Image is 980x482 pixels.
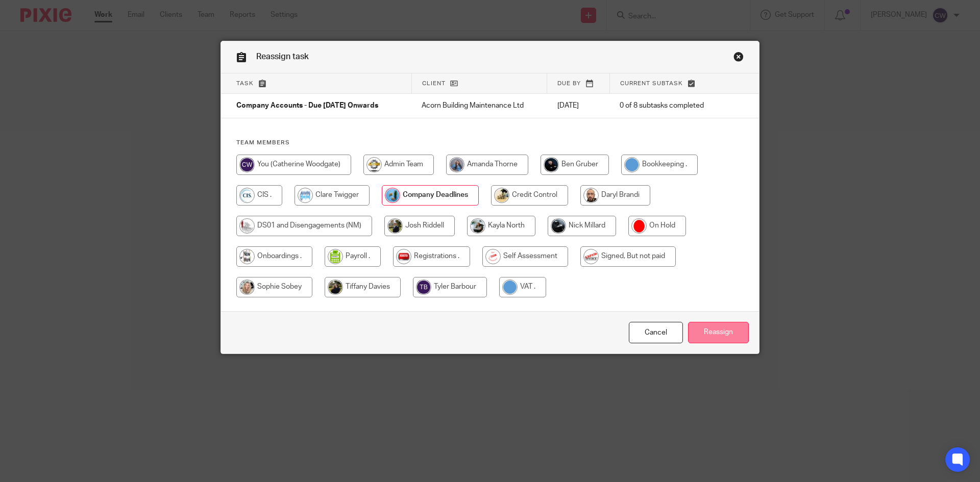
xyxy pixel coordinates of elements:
span: Client [422,81,446,86]
a: Close this dialog window [629,322,683,344]
a: Close this dialog window [733,52,744,65]
h4: Team members [236,139,744,147]
span: Due by [557,81,581,86]
input: Reassign [688,322,749,344]
span: Current subtask [620,81,683,86]
td: 0 of 8 subtasks completed [609,94,725,118]
span: Company Accounts - Due [DATE] Onwards [236,103,378,110]
span: Task [236,81,254,86]
span: Reassign task [256,53,309,61]
p: Acorn Building Maintenance Ltd [422,100,536,111]
p: [DATE] [557,100,600,111]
